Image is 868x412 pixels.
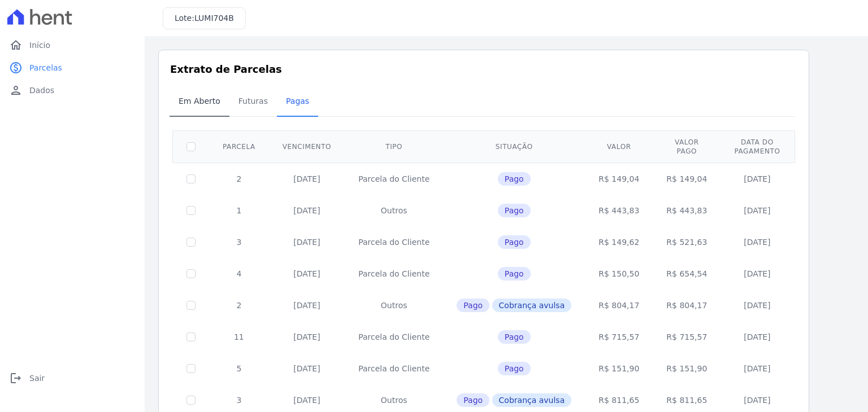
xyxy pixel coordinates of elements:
td: 3 [209,226,269,258]
td: 4 [209,258,269,290]
td: Parcela do Cliente [345,258,443,290]
td: Outros [345,290,443,321]
span: Início [29,40,50,51]
a: paidParcelas [5,56,140,79]
td: [DATE] [269,353,345,384]
td: Parcela do Cliente [345,226,443,258]
input: Só é possível selecionar pagamentos em aberto [186,238,196,247]
td: Parcela do Cliente [345,321,443,353]
input: Só é possível selecionar pagamentos em aberto [186,301,196,310]
th: Tipo [345,130,443,163]
span: Pago [457,393,489,407]
i: home [9,38,23,52]
td: Outros [345,195,443,226]
h3: Lote: [175,12,234,24]
td: [DATE] [721,163,793,195]
td: Parcela do Cliente [345,353,443,384]
span: Pago [498,330,531,344]
td: [DATE] [269,290,345,321]
span: Pago [498,362,531,375]
td: [DATE] [269,226,345,258]
span: Pago [498,267,531,280]
td: [DATE] [721,290,793,321]
i: person [9,84,23,97]
td: 2 [209,290,269,321]
a: Pagas [277,87,318,117]
td: 1 [209,195,269,226]
td: R$ 715,57 [653,321,721,353]
input: Só é possível selecionar pagamentos em aberto [186,269,196,278]
span: Pago [498,204,531,217]
td: R$ 443,83 [585,195,653,226]
span: Cobrança avulsa [492,299,572,312]
td: R$ 151,90 [653,353,721,384]
td: 5 [209,353,269,384]
span: Cobrança avulsa [492,393,572,407]
input: Só é possível selecionar pagamentos em aberto [186,206,196,215]
a: personDados [5,79,140,102]
span: Futuras [232,90,275,112]
td: 2 [209,163,269,195]
td: [DATE] [721,226,793,258]
a: Em Aberto [170,87,229,117]
input: Só é possível selecionar pagamentos em aberto [186,174,196,183]
td: Parcela do Cliente [345,163,443,195]
td: [DATE] [269,321,345,353]
td: R$ 804,17 [585,290,653,321]
td: R$ 149,04 [653,163,721,195]
td: [DATE] [721,195,793,226]
input: Só é possível selecionar pagamentos em aberto [186,364,196,373]
span: Em Aberto [172,90,227,112]
td: R$ 521,63 [653,226,721,258]
th: Data do pagamento [721,130,793,163]
th: Parcela [209,130,269,163]
td: R$ 150,50 [585,258,653,290]
span: Sair [29,372,45,384]
td: [DATE] [269,195,345,226]
span: Pago [498,172,531,186]
td: R$ 654,54 [653,258,721,290]
span: Parcelas [29,62,62,73]
h3: Extrato de Parcelas [170,62,797,77]
span: Dados [29,85,54,96]
input: Só é possível selecionar pagamentos em aberto [186,396,196,405]
a: Futuras [229,87,277,117]
td: R$ 149,04 [585,163,653,195]
td: R$ 149,62 [585,226,653,258]
i: logout [9,371,23,385]
span: Pago [457,299,489,312]
span: LUMI704B [194,14,234,23]
th: Valor [585,130,653,163]
td: R$ 804,17 [653,290,721,321]
td: R$ 151,90 [585,353,653,384]
a: homeInício [5,34,140,56]
th: Vencimento [269,130,345,163]
a: logoutSair [5,367,140,389]
td: [DATE] [269,163,345,195]
span: Pagas [279,90,316,112]
td: R$ 715,57 [585,321,653,353]
td: R$ 443,83 [653,195,721,226]
th: Valor pago [653,130,721,163]
td: 11 [209,321,269,353]
td: [DATE] [721,353,793,384]
th: Situação [443,130,585,163]
td: [DATE] [269,258,345,290]
td: [DATE] [721,321,793,353]
td: [DATE] [721,258,793,290]
input: Só é possível selecionar pagamentos em aberto [186,332,196,341]
i: paid [9,61,23,74]
span: Pago [498,235,531,249]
